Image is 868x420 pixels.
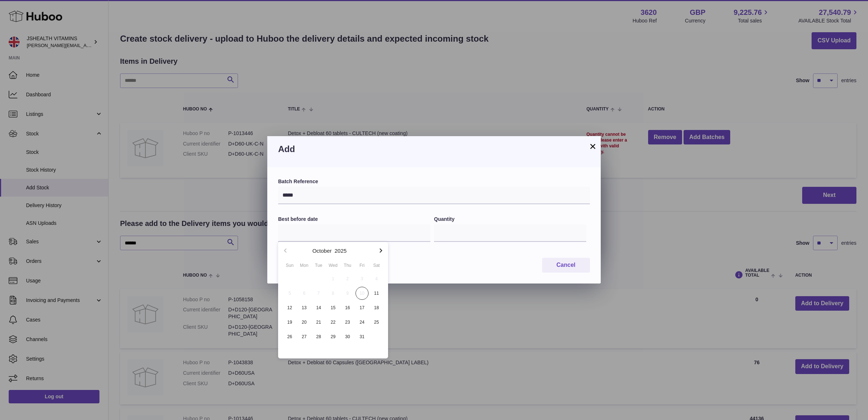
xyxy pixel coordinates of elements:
label: Best before date [278,216,430,223]
button: 19 [282,315,297,329]
button: 18 [369,301,384,315]
button: 22 [326,315,340,329]
span: 28 [312,330,325,343]
button: 11 [369,286,384,301]
span: 4 [370,272,383,285]
span: 5 [283,287,296,300]
h3: Add [278,143,590,155]
button: 28 [311,329,326,344]
span: 25 [370,316,383,329]
span: 16 [341,301,354,314]
button: 16 [340,301,355,315]
button: 24 [355,315,369,329]
button: 9 [340,286,355,301]
button: 2025 [335,248,346,253]
span: 20 [298,316,311,329]
span: 11 [370,287,383,300]
span: 29 [327,330,340,343]
button: 21 [311,315,326,329]
button: 20 [297,315,311,329]
span: 27 [298,330,311,343]
button: 5 [282,286,297,301]
span: 12 [283,301,296,314]
span: 9 [341,287,354,300]
div: Thu [340,262,355,269]
button: 4 [369,272,384,286]
button: 8 [326,286,340,301]
button: 14 [311,301,326,315]
span: 6 [298,287,311,300]
span: 15 [327,301,340,314]
label: Batch Reference [278,178,590,185]
span: 3 [356,272,369,285]
span: 13 [298,301,311,314]
button: October [312,248,332,253]
div: Wed [326,262,340,269]
label: Quantity [434,216,586,223]
button: 3 [355,272,369,286]
button: 1 [326,272,340,286]
button: 15 [326,301,340,315]
button: 30 [340,329,355,344]
button: 7 [311,286,326,301]
span: 31 [356,330,369,343]
button: 13 [297,301,311,315]
span: 18 [370,301,383,314]
button: 2 [340,272,355,286]
button: 17 [355,301,369,315]
button: 29 [326,329,340,344]
button: × [588,142,597,151]
span: 1 [327,272,340,285]
span: 23 [341,316,354,329]
button: 26 [282,329,297,344]
button: 31 [355,329,369,344]
button: 12 [282,301,297,315]
button: 27 [297,329,311,344]
span: 24 [356,316,369,329]
button: Cancel [542,258,590,273]
span: 21 [312,316,325,329]
span: 17 [356,301,369,314]
div: Sat [369,262,384,269]
button: 23 [340,315,355,329]
span: 8 [327,287,340,300]
button: 25 [369,315,384,329]
div: Fri [355,262,369,269]
span: 7 [312,287,325,300]
div: Sun [282,262,297,269]
span: 10 [356,287,369,300]
span: 26 [283,330,296,343]
span: 22 [327,316,340,329]
span: 19 [283,316,296,329]
div: Mon [297,262,311,269]
button: 6 [297,286,311,301]
span: 14 [312,301,325,314]
span: 30 [341,330,354,343]
div: Tue [311,262,326,269]
span: 2 [341,272,354,285]
button: 10 [355,286,369,301]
